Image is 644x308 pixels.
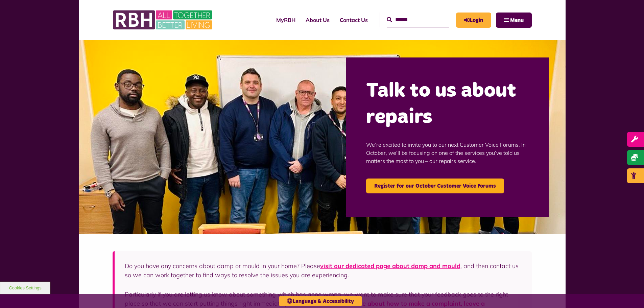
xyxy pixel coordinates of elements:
[320,262,460,270] a: visit our dedicated page about damp and mould
[456,13,491,28] a: MyRBH
[366,131,528,175] p: We’re excited to invite you to our next Customer Voice Forums. In October, we’ll be focusing on o...
[113,7,214,33] img: RBH
[271,11,301,29] a: MyRBH
[366,179,504,193] a: Register for our October Customer Voice Forums
[366,78,528,131] h2: Talk to us about repairs
[510,18,524,23] span: Menu
[301,11,335,29] a: About Us
[125,261,522,280] p: Do you have any concerns about damp or mould in your home? Please , and then contact us so we can...
[335,11,373,29] a: Contact Us
[496,13,532,28] button: Navigation
[279,296,362,306] button: Language & Accessibility
[79,40,566,234] img: Group photo of customers and colleagues at the Lighthouse Project
[614,278,644,308] iframe: Netcall Web Assistant for live chat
